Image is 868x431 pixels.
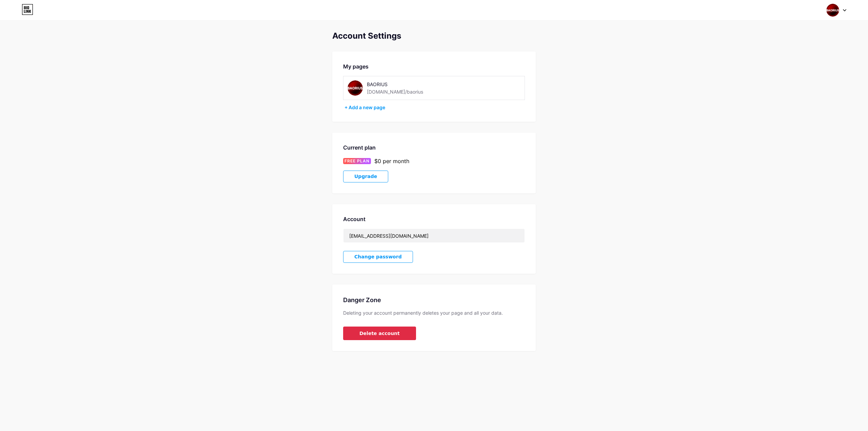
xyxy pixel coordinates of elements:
span: FREE PLAN [344,158,370,164]
button: Change password [343,251,413,263]
div: Account [343,215,525,223]
div: [DOMAIN_NAME]/baorius [367,88,423,95]
div: + Add a new page [344,104,525,111]
input: Email [343,229,525,242]
span: Delete account [359,330,400,337]
span: Upgrade [354,174,377,179]
div: Current plan [343,143,525,152]
img: Max Felix Broda [826,4,839,17]
div: Deleting your account permanently deletes your page and all your data. [343,310,525,316]
div: Danger Zone [343,295,525,305]
button: Upgrade [343,171,388,182]
span: Change password [354,254,402,260]
img: baorius [348,80,363,96]
button: Delete account [343,327,416,340]
div: BAORIUS [367,81,444,88]
div: $0 per month [374,157,409,165]
div: Account Settings [332,31,536,41]
div: My pages [343,62,525,71]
